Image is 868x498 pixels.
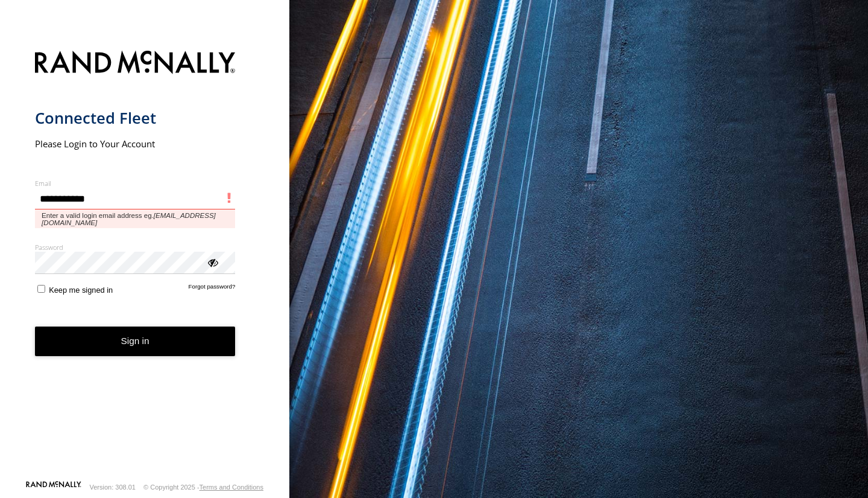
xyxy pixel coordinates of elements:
label: Password [35,243,236,252]
label: Email [35,179,236,188]
button: Sign in [35,327,236,356]
span: Enter a valid login email address eg. [35,209,236,228]
div: ViewPassword [206,256,218,268]
em: [EMAIL_ADDRESS][DOMAIN_NAME] [42,212,216,226]
span: Keep me signed in [49,286,113,295]
h2: Please Login to Your Account [35,138,236,150]
h1: Connected Fleet [35,108,236,128]
a: Visit our Website [26,481,81,493]
a: Forgot password? [189,283,236,295]
img: Rand McNally [35,48,236,79]
input: Keep me signed in [37,285,45,293]
a: Terms and Conditions [200,484,263,491]
div: Version: 308.01 [90,484,136,491]
form: main [35,43,255,480]
div: © Copyright 2025 - [143,484,263,491]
